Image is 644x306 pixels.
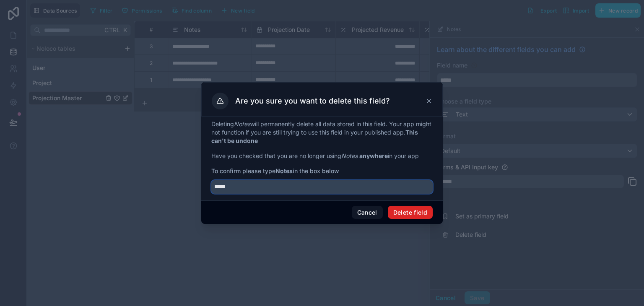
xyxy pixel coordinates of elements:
[235,96,390,106] h3: Are you sure you want to delete this field?
[352,206,383,219] button: Cancel
[341,152,358,159] em: Notes
[275,167,293,174] strong: Notes
[388,206,433,219] button: Delete field
[211,152,433,160] p: Have you checked that you are no longer using in your app
[234,120,250,127] em: Notes
[211,167,433,175] span: To confirm please type in the box below
[211,120,433,145] p: Deleting will permanently delete all data stored in this field. Your app might not function if yo...
[359,152,388,159] strong: anywhere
